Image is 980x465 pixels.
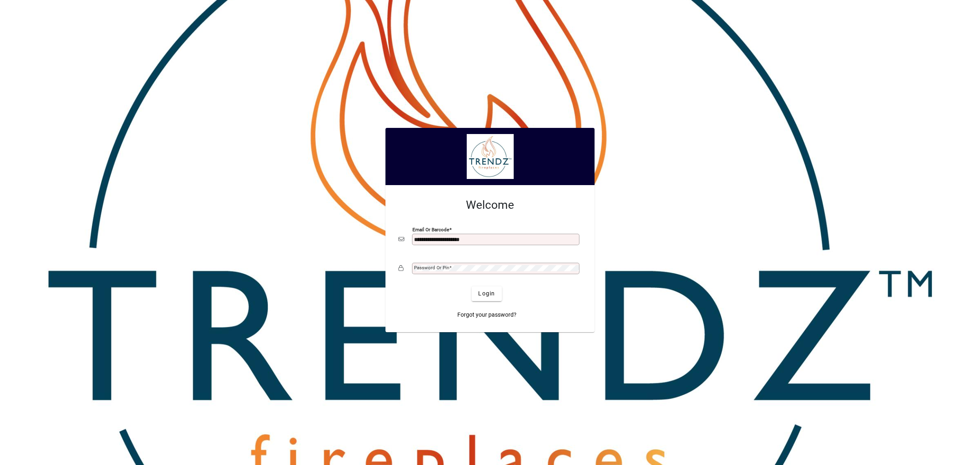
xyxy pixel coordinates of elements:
span: Login [478,289,495,298]
button: Login [472,286,501,301]
mat-label: Password or Pin [414,265,449,271]
mat-label: Email or Barcode [412,226,449,232]
span: Forgot your password? [457,311,517,319]
h2: Welcome [399,198,581,212]
a: Forgot your password? [454,308,520,322]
